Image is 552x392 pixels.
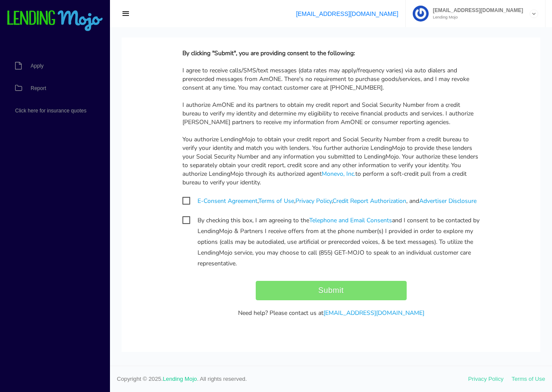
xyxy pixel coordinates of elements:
[6,10,103,32] img: logo-small.png
[61,158,355,169] span: , , , , and
[511,376,545,382] a: Terms of Use
[61,63,358,89] div: I authorize AmONE and its partners to obtain my credit report and Social Security Number from a c...
[61,177,358,188] span: By checking this box, I am agreeing to the and I consent to be contacted by LendingMojo & Partner...
[296,10,398,17] a: [EMAIL_ADDRESS][DOMAIN_NAME]
[413,6,429,22] img: Profile image
[117,375,468,383] span: Copyright © 2025. . All rights reserved.
[200,132,234,140] a: Monevo, Inc.
[211,159,285,168] a: Credit Report Authorization
[15,108,86,113] span: Click here for insurance quotes
[429,15,523,19] small: Lending Mojo
[174,159,210,168] a: Privacy Policy
[202,271,303,280] a: [EMAIL_ADDRESS][DOMAIN_NAME]
[61,98,358,149] div: You authorize LendingMojo to obtain your credit report and Social Security Number from a credit b...
[188,179,270,187] a: Telephone and Email Consents
[429,8,523,13] span: [EMAIL_ADDRESS][DOMAIN_NAME]
[163,376,197,382] a: Lending Mojo
[31,63,44,68] span: Apply
[76,159,136,168] a: E-Consent Agreement
[298,159,355,168] a: Advertiser Disclosure
[54,271,365,280] div: Need help? Please contact us at
[61,12,233,20] b: By clicking "Submit", you are providing consent to the following:
[31,86,46,91] span: Report
[137,159,172,168] a: Terms of Use
[61,29,358,55] div: I agree to receive calls/SMS/text messages (data rates may apply/frequency varies) via auto diale...
[468,376,504,382] a: Privacy Policy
